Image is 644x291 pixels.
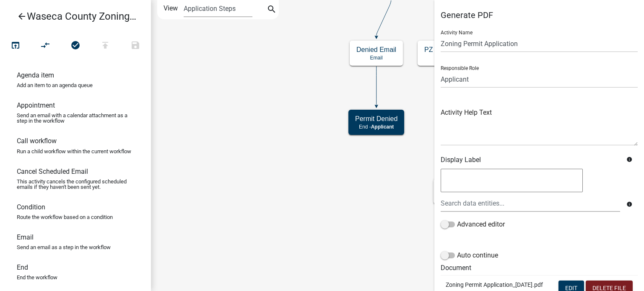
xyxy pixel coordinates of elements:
div: Workflow actions [0,37,151,57]
i: arrow_back [17,11,27,23]
h6: End [17,263,28,271]
label: Advanced editor [441,219,505,229]
h6: Call workflow [17,137,57,145]
p: Send an email as a step in the workflow [17,245,111,250]
input: Search data entities... [441,195,620,212]
p: This activity cancels the configured scheduled emails if they haven't been sent yet. [17,179,134,190]
button: search [265,3,278,17]
h5: Denied Email [356,46,396,54]
h6: Email [17,233,34,241]
i: search [267,4,277,16]
button: No problems [60,37,91,55]
p: Email [424,55,542,61]
p: Add an item to an agenda queue [17,82,93,88]
button: Publish [90,37,120,55]
button: Auto Layout [30,37,60,55]
h6: Appointment [17,101,55,109]
p: Route the workflow based on a condition [17,214,113,220]
p: Zoning Permit Application_[DATE].pdf [446,281,546,289]
button: Test Workflow [0,37,31,55]
h6: Display Label [441,156,620,164]
i: info [626,157,632,162]
h6: Document [441,264,638,272]
p: End - [355,124,397,130]
h6: Condition [17,203,45,211]
label: Auto continue [441,250,498,260]
button: Save [120,37,151,55]
i: save [130,40,140,52]
h5: Generate PDF [441,10,638,20]
p: Send an email with a calendar attachment as a step in the workflow [17,113,134,124]
h6: Agenda item [17,71,54,79]
h5: PZ Administrator Review Needed Email [424,46,542,54]
i: open_in_browser [10,40,21,52]
p: Run a child workflow within the current workflow [17,149,131,154]
p: End the workflow [17,275,57,280]
i: publish [100,40,110,52]
h6: Cancel Scheduled Email [17,167,88,175]
span: Applicant [371,124,394,130]
i: check_circle [70,40,80,52]
i: compare_arrows [41,40,51,52]
a: Waseca County Zoning Permit Application [7,7,138,26]
p: Email [356,55,396,61]
i: info [626,201,632,207]
h5: Permit Denied [355,115,397,123]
